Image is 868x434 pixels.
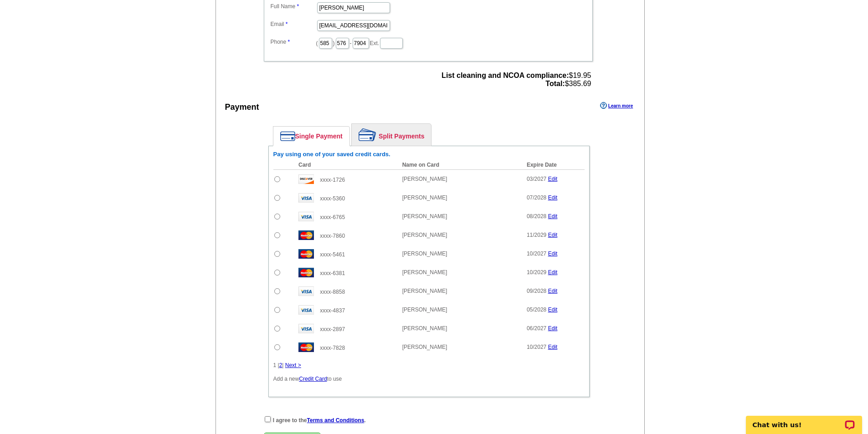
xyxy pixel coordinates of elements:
span: xxxx-7828 [320,345,345,351]
a: Edit [548,213,558,220]
span: xxxx-8858 [320,289,345,295]
a: Single Payment [273,127,349,146]
img: visa.gif [298,212,314,221]
a: Edit [548,344,558,350]
img: disc.gif [298,174,314,184]
a: Edit [548,325,558,332]
a: Learn more [600,102,633,109]
label: Full Name [271,2,316,10]
a: 2 [279,362,282,368]
span: xxxx-1726 [320,177,345,183]
a: Credit Card [299,376,327,382]
span: [PERSON_NAME] [402,176,447,182]
span: $19.95 $385.69 [442,71,591,88]
span: [PERSON_NAME] [402,269,447,276]
img: mast.gif [298,342,314,352]
span: 10/2027 [527,344,546,350]
span: 10/2029 [527,269,546,276]
a: Edit [548,232,558,238]
span: xxxx-2897 [320,326,345,332]
strong: Total: [545,80,565,87]
a: Edit [548,288,558,294]
span: 03/2027 [527,176,546,182]
label: Phone [271,38,316,46]
a: Edit [548,194,558,201]
span: [PERSON_NAME] [402,194,447,201]
th: Expire Date [522,160,585,170]
a: Edit [548,306,558,313]
div: Payment [225,101,259,113]
a: Next > [285,362,301,368]
img: visa.gif [298,193,314,203]
a: Split Payments [352,124,431,146]
th: Name on Card [398,160,522,170]
span: 07/2028 [527,194,546,201]
img: mast.gif [298,268,314,277]
iframe: LiveChat chat widget [740,405,868,434]
img: single-payment.png [280,131,295,141]
th: Card [294,160,398,170]
img: visa.gif [298,305,314,315]
span: [PERSON_NAME] [402,306,447,313]
a: Edit [548,176,558,182]
img: visa.gif [298,324,314,333]
span: 06/2027 [527,325,546,332]
span: [PERSON_NAME] [402,232,447,238]
span: xxxx-6765 [320,214,345,220]
strong: I agree to the . [273,417,366,424]
span: xxxx-5461 [320,251,345,258]
dd: ( ) - Ext. [268,36,588,50]
div: 1 | | [273,361,585,369]
span: xxxx-5360 [320,195,345,202]
span: [PERSON_NAME] [402,250,447,257]
span: [PERSON_NAME] [402,213,447,220]
img: visa.gif [298,286,314,296]
span: 05/2028 [527,306,546,313]
span: 11/2029 [527,232,546,238]
img: mast.gif [298,249,314,259]
span: 10/2027 [527,250,546,257]
span: 08/2028 [527,213,546,220]
a: Edit [548,269,558,276]
h6: Pay using one of your saved credit cards. [273,151,585,158]
span: [PERSON_NAME] [402,325,447,332]
img: mast.gif [298,230,314,240]
a: Terms and Conditions [307,417,365,424]
img: split-payment.png [359,128,376,141]
label: Email [271,20,316,28]
p: Add a new to use [273,375,585,383]
a: Edit [548,250,558,257]
span: xxxx-7860 [320,233,345,239]
strong: List cleaning and NCOA compliance: [442,71,569,79]
span: xxxx-4837 [320,307,345,314]
span: xxxx-6381 [320,270,345,276]
span: [PERSON_NAME] [402,288,447,294]
span: [PERSON_NAME] [402,344,447,350]
span: 09/2028 [527,288,546,294]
